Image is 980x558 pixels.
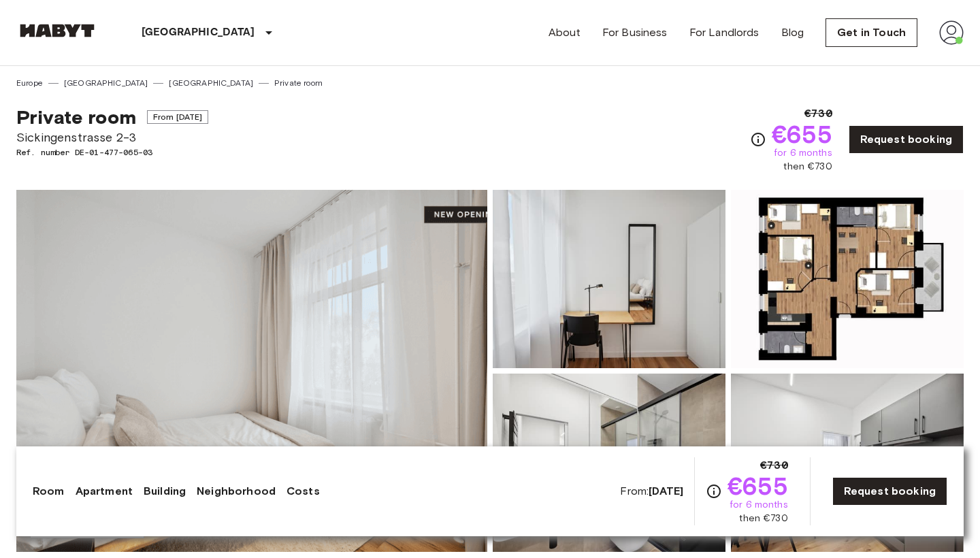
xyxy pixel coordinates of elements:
[16,77,43,89] a: Europe
[731,374,964,552] img: Picture of unit DE-01-477-065-03
[493,374,725,552] img: Picture of unit DE-01-477-065-03
[826,18,917,47] a: Get in Touch
[16,146,208,159] span: Ref. number DE-01-477-065-03
[274,77,323,89] a: Private room
[760,457,788,474] span: €730
[33,483,65,499] a: Room
[147,110,209,124] span: From [DATE]
[16,24,98,37] img: Habyt
[649,485,683,497] b: [DATE]
[783,160,832,174] span: then €730
[804,105,832,122] span: €730
[493,190,725,368] img: Picture of unit DE-01-477-065-03
[142,24,255,41] p: [GEOGRAPHIC_DATA]
[774,146,832,160] span: for 6 months
[772,122,832,146] span: €655
[620,484,683,499] span: From:
[602,24,668,41] a: For Business
[731,190,964,368] img: Picture of unit DE-01-477-065-03
[728,474,788,498] span: €655
[549,24,581,41] a: About
[287,483,320,499] a: Costs
[739,512,787,525] span: then €730
[706,483,722,499] svg: Check cost overview for full price breakdown. Please note that discounts apply to new joiners onl...
[16,190,487,552] img: Marketing picture of unit DE-01-477-065-03
[730,498,788,512] span: for 6 months
[16,105,136,129] span: Private room
[64,77,148,89] a: [GEOGRAPHIC_DATA]
[750,131,766,148] svg: Check cost overview for full price breakdown. Please note that discounts apply to new joiners onl...
[76,483,133,499] a: Apartment
[832,477,947,506] a: Request booking
[849,125,964,154] a: Request booking
[197,483,276,499] a: Neighborhood
[689,24,759,41] a: For Landlords
[169,77,253,89] a: [GEOGRAPHIC_DATA]
[939,20,964,45] img: avatar
[781,24,804,41] a: Blog
[144,483,186,499] a: Building
[16,129,208,146] span: Sickingenstrasse 2-3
